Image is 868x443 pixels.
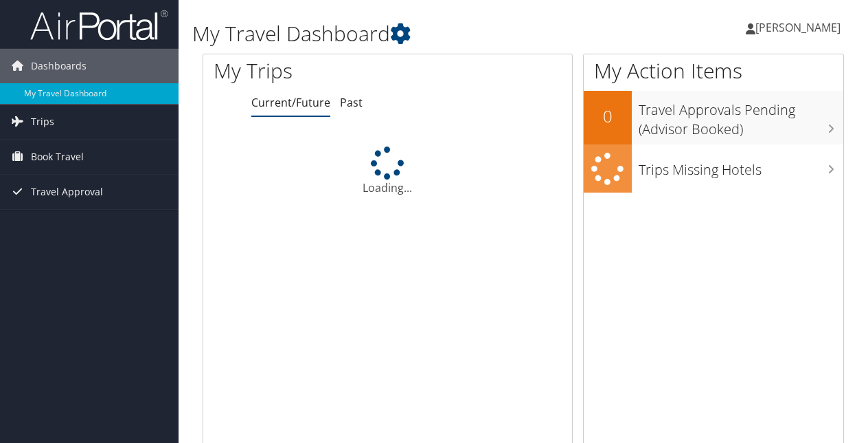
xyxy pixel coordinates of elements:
span: Trips [31,105,54,139]
span: Book Travel [31,140,84,174]
h3: Travel Approvals Pending (Advisor Booked) [639,94,843,139]
span: [PERSON_NAME] [755,20,841,35]
h2: 0 [584,105,632,128]
h1: My Action Items [584,56,843,85]
h1: My Travel Dashboard [192,19,634,48]
a: Trips Missing Hotels [584,144,843,193]
div: Loading... [203,147,572,196]
h1: My Trips [214,56,408,85]
a: Current/Future [251,95,330,110]
span: Dashboards [31,49,87,83]
a: 0Travel Approvals Pending (Advisor Booked) [584,91,843,144]
a: Past [340,95,363,110]
img: airportal-logo.png [30,9,168,41]
a: [PERSON_NAME] [746,7,854,48]
h3: Trips Missing Hotels [639,153,843,180]
span: Travel Approval [31,175,103,209]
